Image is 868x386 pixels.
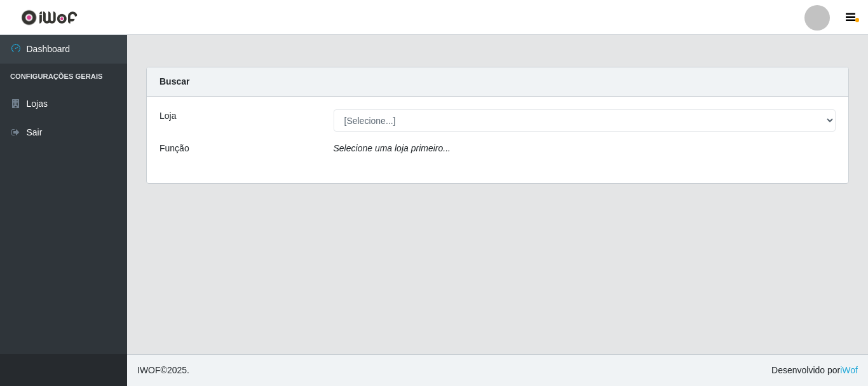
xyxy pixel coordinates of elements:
a: iWof [840,365,858,375]
span: Desenvolvido por [771,364,858,377]
span: IWOF [137,365,161,375]
img: CoreUI Logo [21,10,78,25]
label: Função [159,142,189,155]
strong: Buscar [159,76,189,86]
label: Loja [159,109,176,123]
span: © 2025 . [137,364,189,377]
i: Selecione uma loja primeiro... [334,143,451,153]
